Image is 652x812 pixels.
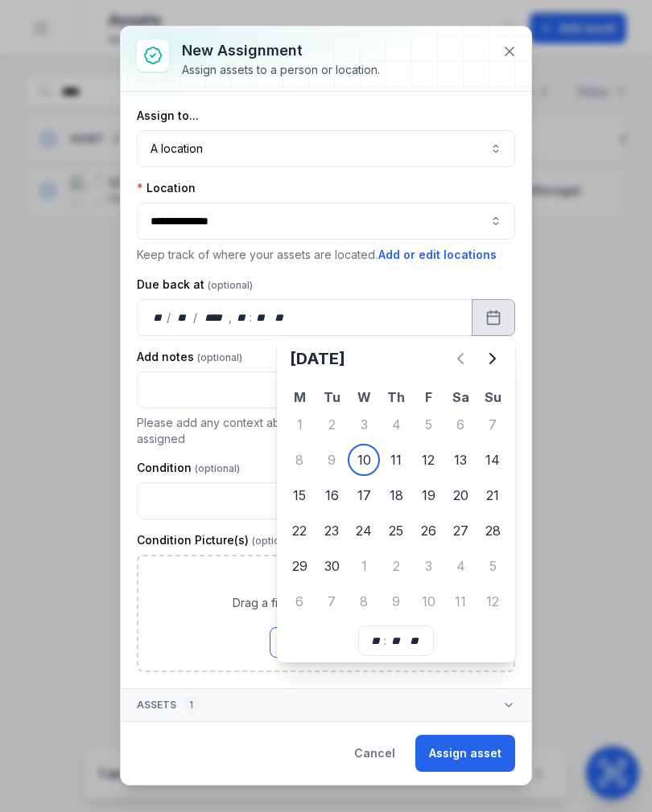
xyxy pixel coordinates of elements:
[477,408,509,441] div: 7
[316,585,348,617] div: Tuesday 7 October 2025
[283,550,316,582] div: 29
[378,246,497,264] button: Add or edit locations
[444,444,477,476] div: Saturday 13 September 2025
[380,585,412,617] div: Thursday 9 October 2025
[380,479,412,511] div: Thursday 18 September 2025
[137,349,242,365] label: Add notes
[283,444,316,476] div: 8
[151,310,167,326] div: day,
[477,550,509,582] div: Sunday 5 October 2025
[477,444,509,476] div: 14
[233,310,250,326] div: hour,
[472,299,515,336] button: Calendar
[283,550,316,582] div: Monday 29 September 2025
[316,550,348,582] div: Tuesday 30 September 2025
[412,550,444,582] div: 3
[412,408,444,441] div: 5
[316,479,348,511] div: Tuesday 16 September 2025
[348,479,380,511] div: Wednesday 17 September 2025
[193,310,199,326] div: /
[137,277,253,293] label: Due back at
[316,585,348,617] div: 7
[137,180,196,196] label: Location
[348,550,380,582] div: Wednesday 1 October 2025
[477,388,509,407] th: Su
[233,595,420,611] span: Drag a file here, or click to browse.
[412,585,444,617] div: Friday 10 October 2025
[444,408,477,441] div: 6
[283,388,316,407] th: M
[182,39,380,62] h3: New assignment
[316,388,348,407] th: Tu
[444,550,477,582] div: 4
[270,627,382,658] button: Browse Files
[380,585,412,617] div: 9
[283,342,509,656] div: Calendar
[283,479,316,511] div: 15
[283,408,316,441] div: Monday 1 September 2025
[250,310,254,326] div: :
[380,550,412,582] div: Thursday 2 October 2025
[444,342,477,375] button: Previous
[384,633,388,649] div: :
[477,585,509,617] div: 12
[477,515,509,547] div: 28
[444,408,477,441] div: Saturday 6 September 2025
[477,408,509,441] div: Sunday 7 September 2025
[290,347,444,370] h2: [DATE]
[182,62,380,78] div: Assign assets to a person or location.
[415,735,515,772] button: Assign asset
[444,550,477,582] div: Saturday 4 October 2025
[316,408,348,441] div: Tuesday 2 September 2025
[316,550,348,582] div: 30
[477,479,509,511] div: 21
[380,515,412,547] div: Thursday 25 September 2025
[444,479,477,511] div: 20
[477,515,509,547] div: Sunday 28 September 2025
[444,444,477,476] div: 13
[283,479,316,511] div: Monday 15 September 2025
[477,444,509,476] div: Sunday 14 September 2025
[229,310,233,326] div: ,
[137,460,240,476] label: Condition
[172,310,194,326] div: month,
[444,515,477,547] div: 27
[316,515,348,547] div: Tuesday 23 September 2025
[348,550,380,582] div: 1
[137,246,515,264] p: Keep track of where your assets are located.
[412,444,444,476] div: Friday 12 September 2025
[380,550,412,582] div: 2
[412,515,444,547] div: Friday 26 September 2025
[340,735,409,772] button: Cancel
[316,515,348,547] div: 23
[477,479,509,511] div: Sunday 21 September 2025
[137,415,515,447] p: Please add any context about the job / purpose of the assets being assigned
[380,515,412,547] div: 25
[283,585,316,617] div: Monday 6 October 2025
[348,585,380,617] div: 8
[380,388,412,407] th: Th
[271,310,289,326] div: am/pm,
[444,479,477,511] div: Saturday 20 September 2025
[316,444,348,476] div: 9
[444,585,477,617] div: 11
[406,633,423,649] div: am/pm,
[348,388,380,407] th: W
[477,550,509,582] div: 5
[283,515,316,547] div: Monday 22 September 2025
[316,444,348,476] div: Tuesday 9 September 2025
[348,585,380,617] div: Wednesday 8 October 2025
[412,585,444,617] div: 10
[444,515,477,547] div: Saturday 27 September 2025
[254,310,270,326] div: minute,
[412,515,444,547] div: 26
[183,695,200,715] div: 1
[444,585,477,617] div: Saturday 11 October 2025
[348,408,380,441] div: 3
[137,695,200,715] span: Assets
[444,388,477,407] th: Sa
[283,342,509,619] div: September 2025
[137,532,297,548] label: Condition Picture(s)
[348,515,380,547] div: Wednesday 24 September 2025
[477,342,509,375] button: Next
